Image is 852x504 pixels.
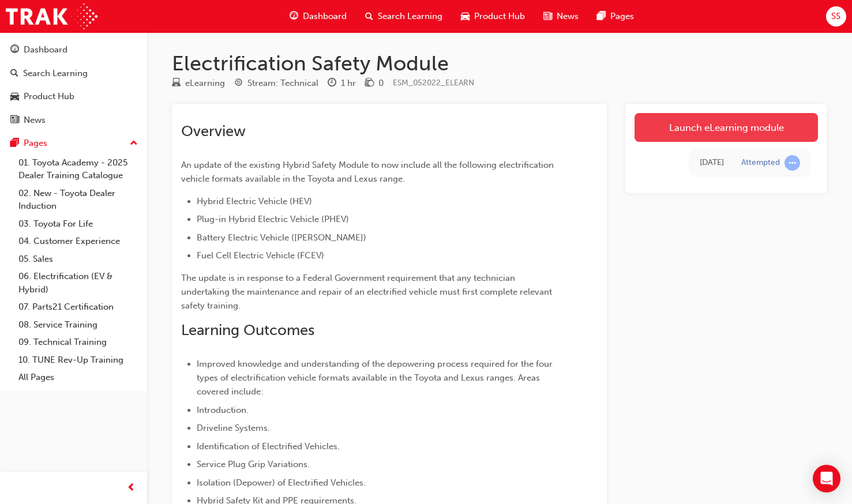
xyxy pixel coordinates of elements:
div: Product Hub [24,90,74,103]
span: clock-icon [328,78,336,89]
span: money-icon [365,78,374,89]
div: Pages [24,137,47,150]
span: Hybrid Electric Vehicle (HEV) [197,196,312,206]
div: eLearning [185,77,225,90]
div: Stream [234,76,318,91]
button: Pages [5,133,142,154]
span: An update of the existing Hybrid Safety Module to now include all the following electrification v... [181,160,556,184]
a: search-iconSearch Learning [356,5,452,28]
a: 03. Toyota For Life [14,215,142,233]
span: Product Hub [474,10,525,23]
span: news-icon [10,115,19,126]
span: pages-icon [597,9,606,24]
span: Pages [610,10,634,23]
span: guage-icon [290,9,298,24]
div: Open Intercom Messenger [813,465,840,492]
a: news-iconNews [534,5,588,28]
img: Trak [6,3,97,29]
a: Search Learning [5,63,142,84]
div: Attempted [741,157,780,168]
div: 1 hr [341,77,356,90]
span: target-icon [234,78,243,89]
div: News [24,114,46,127]
a: Dashboard [5,39,142,61]
div: Fri Sep 12 2025 04:37:52 GMT+1000 (Australian Eastern Standard Time) [700,156,724,170]
span: up-icon [130,136,138,151]
div: Dashboard [24,43,67,57]
span: Overview [181,122,246,140]
span: Isolation (Depower) of Electrified Vehicles. [197,477,366,488]
a: 04. Customer Experience [14,232,142,250]
span: Introduction. [197,405,249,415]
span: learningResourceType_ELEARNING-icon [172,78,181,89]
span: Search Learning [378,10,442,23]
span: prev-icon [127,481,136,495]
span: search-icon [365,9,373,24]
span: learningRecordVerb_ATTEMPT-icon [785,155,800,171]
span: car-icon [461,9,470,24]
a: Product Hub [5,86,142,107]
span: SS [831,10,840,23]
span: Improved knowledge and understanding of the depowering process required for the four types of ele... [197,359,555,397]
span: car-icon [10,92,19,102]
a: pages-iconPages [588,5,643,28]
span: search-icon [10,69,18,79]
a: guage-iconDashboard [280,5,356,28]
span: Battery Electric Vehicle ([PERSON_NAME]) [197,232,366,243]
a: 01. Toyota Academy - 2025 Dealer Training Catalogue [14,154,142,185]
span: Dashboard [303,10,347,23]
span: Plug-in Hybrid Electric Vehicle (PHEV) [197,214,349,224]
a: 05. Sales [14,250,142,268]
span: Fuel Cell Electric Vehicle (FCEV) [197,250,324,261]
span: pages-icon [10,138,19,149]
div: 0 [378,77,384,90]
span: Service Plug Grip Variations. [197,459,310,469]
a: car-iconProduct Hub [452,5,534,28]
span: news-icon [543,9,552,24]
span: Learning Outcomes [181,321,314,339]
div: Duration [328,76,356,91]
a: 08. Service Training [14,316,142,334]
h1: Electrification Safety Module [172,51,827,76]
button: DashboardSearch LearningProduct HubNews [5,37,142,133]
a: 02. New - Toyota Dealer Induction [14,185,142,215]
a: 09. Technical Training [14,333,142,351]
span: The update is in response to a Federal Government requirement that any technician undertaking the... [181,273,554,311]
a: 06. Electrification (EV & Hybrid) [14,268,142,298]
a: News [5,110,142,131]
button: SS [826,6,846,27]
a: 07. Parts21 Certification [14,298,142,316]
span: Identification of Electrified Vehicles. [197,441,340,452]
div: Search Learning [23,67,88,80]
a: Launch eLearning module [635,113,818,142]
a: All Pages [14,368,142,386]
span: Learning resource code [393,78,474,88]
span: Driveline Systems. [197,423,270,433]
span: News [557,10,579,23]
span: guage-icon [10,45,19,55]
a: 10. TUNE Rev-Up Training [14,351,142,369]
div: Type [172,76,225,91]
div: Stream: Technical [247,77,318,90]
div: Price [365,76,384,91]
